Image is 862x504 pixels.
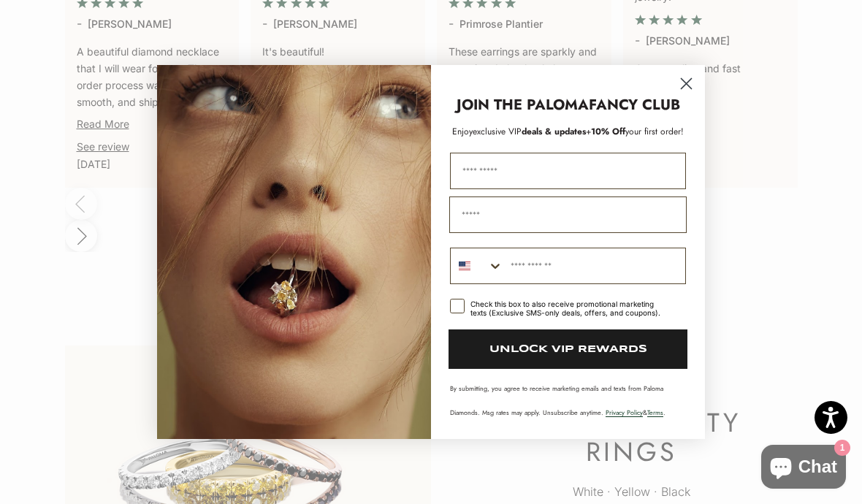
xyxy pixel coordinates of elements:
span: Enjoy [452,125,473,138]
span: & . [606,408,665,417]
div: Check this box to also receive promotional marketing texts (Exclusive SMS-only deals, offers, and... [470,299,668,317]
span: deals & updates [473,125,586,138]
input: Phone Number [503,248,685,283]
strong: FANCY CLUB [589,94,680,115]
img: United States [459,260,470,272]
p: By submitting, you agree to receive marketing emails and texts from Paloma Diamonds. Msg rates ma... [450,383,686,417]
span: + your first order! [586,125,684,138]
input: First Name [450,153,686,189]
button: UNLOCK VIP REWARDS [449,329,687,369]
input: Email [449,196,687,233]
button: Search Countries [451,248,503,283]
button: Close dialog [674,71,699,96]
span: 10% Off [591,125,625,138]
a: Terms [647,408,663,417]
strong: JOIN THE PALOMA [457,94,589,115]
a: Privacy Policy [606,408,643,417]
img: Loading... [157,65,431,439]
span: exclusive VIP [473,125,522,138]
